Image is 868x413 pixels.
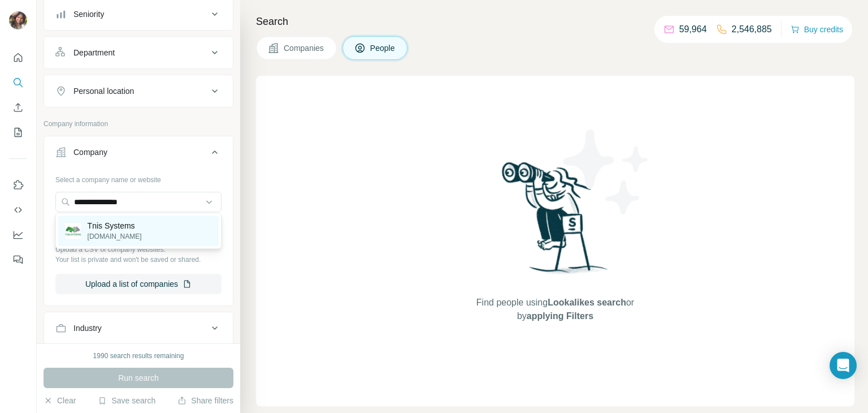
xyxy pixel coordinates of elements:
[527,311,593,321] span: applying Filters
[9,48,27,68] button: Quick start
[9,122,27,143] button: My lists
[830,352,857,379] div: Open Intercom Messenger
[370,42,396,54] span: People
[177,395,233,406] button: Share filters
[465,296,645,323] span: Find people using or by
[9,200,27,220] button: Use Surfe API
[65,223,81,239] img: Tnis Systems
[256,14,854,29] h4: Search
[44,39,233,66] button: Department
[98,395,155,406] button: Save search
[88,220,142,231] p: Tnis Systems
[732,23,772,36] p: 2,546,885
[44,139,233,170] button: Company
[791,21,843,37] button: Buy credits
[55,244,222,255] p: Upload a CSV of company websites.
[73,47,115,58] div: Department
[9,11,27,29] img: Avatar
[9,72,27,93] button: Search
[44,395,76,406] button: Clear
[497,159,614,285] img: Surfe Illustration - Woman searching with binoculars
[9,225,27,245] button: Dashboard
[284,42,325,54] span: Companies
[73,147,107,158] div: Company
[73,8,104,20] div: Seniority
[555,121,657,223] img: Surfe Illustration - Stars
[44,78,233,105] button: Personal location
[55,255,222,265] p: Your list is private and won't be saved or shared.
[73,85,134,97] div: Personal location
[9,175,27,195] button: Use Surfe on LinkedIn
[548,298,626,307] span: Lookalikes search
[9,97,27,118] button: Enrich CSV
[55,274,222,294] button: Upload a list of companies
[88,231,142,242] p: [DOMAIN_NAME]
[9,249,27,270] button: Feedback
[44,315,233,342] button: Industry
[73,322,102,334] div: Industry
[44,119,233,129] p: Company information
[93,351,184,361] div: 1990 search results remaining
[55,170,222,185] div: Select a company name or website
[44,1,233,28] button: Seniority
[679,23,707,36] p: 59,964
